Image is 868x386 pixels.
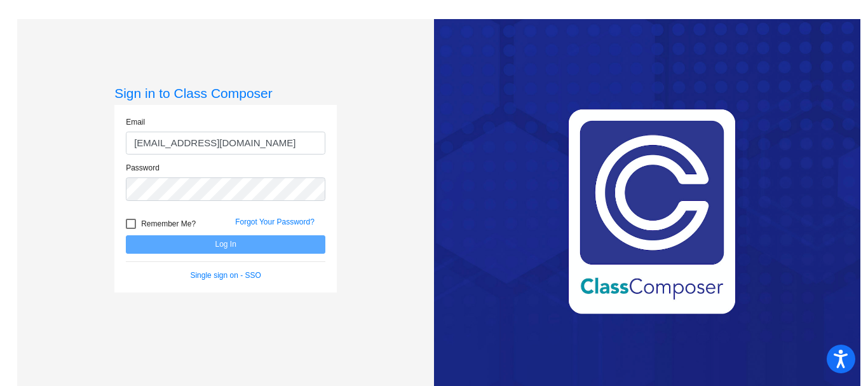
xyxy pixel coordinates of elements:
button: Log In [126,235,325,254]
h3: Sign in to Class Composer [114,85,337,101]
a: Forgot Your Password? [235,217,315,226]
span: Remember Me? [141,216,196,231]
a: Single sign on - SSO [190,271,261,280]
label: Email [126,116,145,128]
label: Password [126,162,159,174]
